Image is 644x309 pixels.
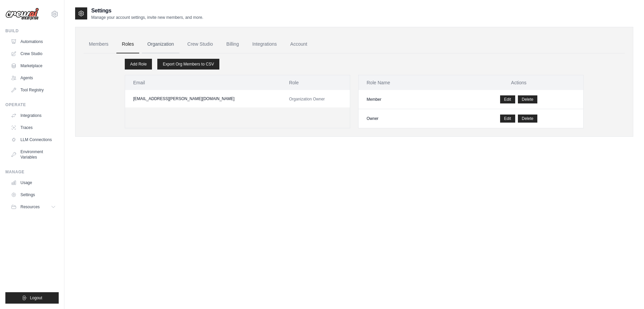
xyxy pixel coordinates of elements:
a: Organization [142,35,179,53]
button: Resources [8,202,59,212]
th: Role [281,75,350,90]
div: Manage [5,169,59,175]
a: Agents [8,73,59,83]
h2: Settings [91,7,203,15]
div: Operate [5,102,59,107]
a: Billing [221,35,244,53]
a: Roles [116,35,139,53]
a: Marketplace [8,60,59,71]
span: Logout [30,295,42,301]
a: Crew Studio [8,48,59,59]
th: Role Name [359,75,454,90]
th: Actions [454,75,583,90]
a: Automations [8,36,59,47]
a: Tool Registry [8,85,59,95]
span: Resources [20,204,40,210]
th: Email [125,75,281,90]
a: Integrations [8,110,59,121]
a: Edit [500,95,515,103]
a: Add Role [125,59,152,70]
a: Integrations [247,35,282,53]
button: Delete [518,95,538,103]
span: Organization Owner [289,97,325,101]
a: Members [84,35,114,53]
img: Logo [5,8,39,20]
a: Edit [500,115,515,123]
a: Environment Variables [8,146,59,163]
td: Owner [359,109,454,128]
td: [EMAIL_ADDRESS][PERSON_NAME][DOMAIN_NAME] [125,90,281,107]
a: Export Org Members to CSV [157,59,219,70]
td: Member [359,90,454,109]
div: Build [5,28,59,34]
p: Manage your account settings, invite new members, and more. [91,15,203,20]
button: Delete [518,115,538,123]
button: Logout [5,292,59,304]
a: Usage [8,177,59,188]
a: Account [285,35,313,53]
a: LLM Connections [8,134,59,145]
a: Traces [8,122,59,133]
a: Crew Studio [182,35,218,53]
a: Settings [8,189,59,200]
